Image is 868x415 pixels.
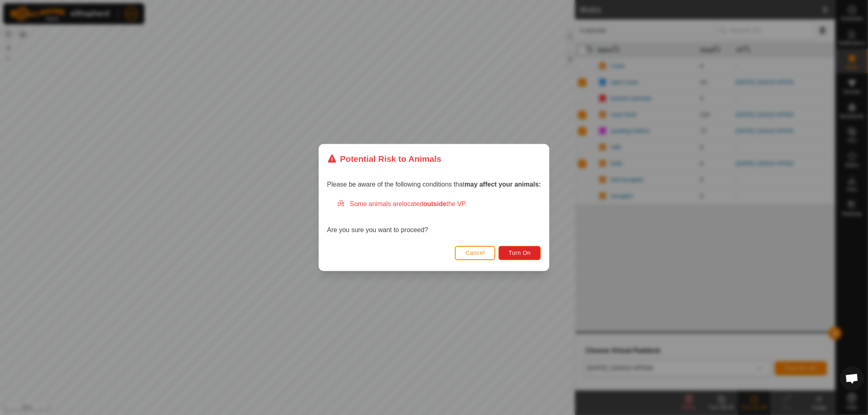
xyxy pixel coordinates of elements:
[498,246,541,260] button: Turn On
[327,152,442,165] div: Potential Risk to Animals
[402,200,467,207] span: located the VP.
[423,200,446,207] strong: outside
[327,199,541,235] div: Are you sure you want to proceed?
[455,246,495,260] button: Cancel
[509,250,531,256] span: Turn On
[327,181,541,188] span: Please be aware of the following conditions that
[337,199,541,209] div: Some animals are
[465,181,541,188] strong: may affect your animals:
[466,250,485,256] span: Cancel
[840,366,864,391] div: Open chat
